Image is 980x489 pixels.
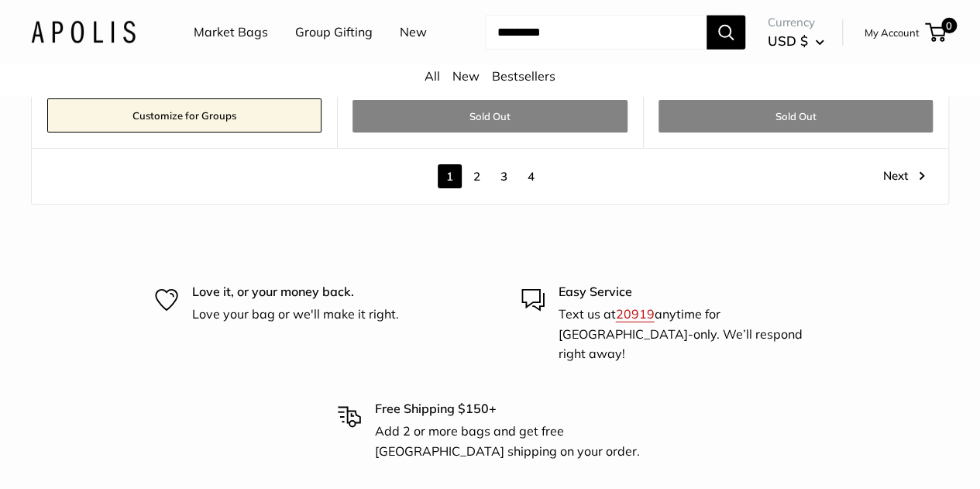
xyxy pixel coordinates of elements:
p: Text us at anytime for [GEOGRAPHIC_DATA]-only. We’ll respond right away! [559,305,826,364]
a: 20919 [616,306,655,322]
img: Apolis [31,21,136,43]
a: Customize for Groups [47,98,322,133]
a: All [425,68,440,84]
a: 3 [492,164,516,188]
a: Sold Out [352,100,627,133]
a: Sold Out [658,100,933,133]
a: 2 [465,164,489,188]
button: Search [707,15,745,50]
a: 0 [927,23,946,42]
p: Easy Service [559,282,826,302]
button: USD $ [768,29,824,53]
a: My Account [865,23,920,42]
p: Add 2 or more bags and get free [GEOGRAPHIC_DATA] shipping on your order. [375,422,642,461]
input: Search... [485,15,707,50]
span: 1 [438,164,462,188]
p: Free Shipping $150+ [375,399,642,419]
a: Next [883,164,925,188]
a: Group Gifting [295,21,373,44]
span: USD $ [768,33,808,49]
span: Currency [768,12,824,33]
a: New [452,68,480,84]
a: Bestsellers [492,68,555,84]
p: Love your bag or we'll make it right. [192,305,399,325]
a: New [400,21,427,44]
p: Love it, or your money back. [192,282,399,302]
span: 0 [941,18,957,33]
a: 4 [519,164,543,188]
a: Market Bags [194,21,268,44]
